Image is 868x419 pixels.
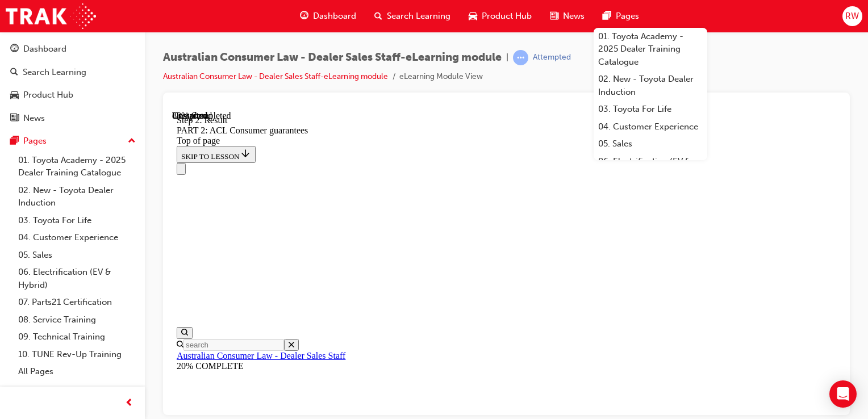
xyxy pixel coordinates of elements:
[842,6,862,26] button: RW
[506,51,508,64] span: |
[5,52,14,64] button: Close navigation menu
[5,5,664,15] div: Step 2. Result
[5,15,664,25] div: PART 2: ACL Consumer guarantees
[14,212,140,229] a: 03. Toyota For Life
[845,10,859,23] span: RW
[23,135,47,148] div: Pages
[10,90,19,100] span: car-icon
[513,50,528,65] span: learningRecordVerb_ATTEMPT-icon
[469,9,477,23] span: car-icon
[5,108,140,129] a: News
[10,136,19,146] span: pages-icon
[291,5,365,28] a: guage-iconDashboard
[14,363,140,380] a: All Pages
[5,250,664,261] div: 20% COMPLETE
[5,39,140,60] a: Dashboard
[603,9,611,23] span: pages-icon
[14,152,140,182] a: 01. Toyota Academy - 2025 Dealer Training Catalogue
[14,263,140,294] a: 06. Electrification (EV & Hybrid)
[594,100,707,118] a: 03. Toyota For Life
[594,135,707,153] a: 05. Sales
[6,3,96,29] img: Trak
[563,10,585,23] span: News
[5,131,140,152] button: Pages
[9,41,79,50] span: SKIP TO LESSON
[616,10,639,23] span: Pages
[128,134,136,149] span: up-icon
[5,85,140,106] a: Product Hub
[533,52,571,63] div: Attempted
[5,35,84,52] button: SKIP TO LESSON
[14,294,140,311] a: 07. Parts21 Certification
[10,44,19,55] span: guage-icon
[163,51,502,64] span: Australian Consumer Law - Dealer Sales Staff-eLearning module
[5,36,140,131] button: DashboardSearch LearningProduct HubNews
[23,43,66,56] div: Dashboard
[300,9,308,23] span: guage-icon
[313,10,356,23] span: Dashboard
[365,5,460,28] a: search-iconSearch Learning
[387,10,450,23] span: Search Learning
[594,28,707,71] a: 01. Toyota Academy - 2025 Dealer Training Catalogue
[163,72,388,81] a: Australian Consumer Law - Dealer Sales Staff-eLearning module
[10,68,18,78] span: search-icon
[550,9,558,23] span: news-icon
[14,229,140,246] a: 04. Customer Experience
[460,5,541,28] a: car-iconProduct Hub
[23,112,45,125] div: News
[594,70,707,100] a: 02. New - Toyota Dealer Induction
[829,380,857,408] div: Open Intercom Messenger
[5,240,173,250] a: Australian Consumer Law - Dealer Sales Staff
[374,9,382,23] span: search-icon
[10,114,19,124] span: news-icon
[594,118,707,136] a: 04. Customer Experience
[14,246,140,264] a: 05. Sales
[14,182,140,212] a: 02. New - Toyota Dealer Induction
[11,228,112,240] input: Search
[5,25,664,35] div: Top of page
[14,328,140,346] a: 09. Technical Training
[14,311,140,329] a: 08. Service Training
[594,153,707,183] a: 06. Electrification (EV & Hybrid)
[14,346,140,363] a: 10. TUNE Rev-Up Training
[541,5,594,28] a: news-iconNews
[125,396,133,410] span: prev-icon
[399,70,483,83] li: eLearning Module View
[5,216,20,228] button: Open search menu
[5,62,140,83] a: Search Learning
[112,228,127,240] button: Close search menu
[482,10,532,23] span: Product Hub
[594,5,648,28] a: pages-iconPages
[23,66,86,79] div: Search Learning
[23,89,73,102] div: Product Hub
